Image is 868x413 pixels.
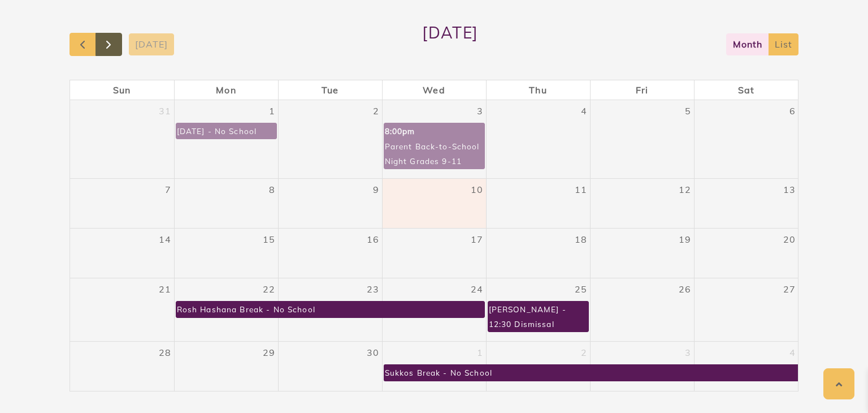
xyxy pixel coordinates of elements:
[787,342,798,363] a: October 4, 2025
[572,229,589,250] a: September 18, 2025
[70,278,174,342] td: September 21, 2025
[157,342,173,363] a: September 28, 2025
[486,342,590,392] td: October 2, 2025
[590,100,694,179] td: September 5, 2025
[382,278,486,342] td: September 24, 2025
[781,278,798,300] a: September 27, 2025
[261,342,277,363] a: September 29, 2025
[486,100,590,179] td: September 4, 2025
[579,342,589,363] a: October 2, 2025
[157,229,173,250] a: September 14, 2025
[384,364,798,381] a: Sukkos Break - No School
[261,278,277,300] a: September 22, 2025
[475,342,485,363] a: October 1, 2025
[364,342,381,363] a: September 30, 2025
[157,278,173,300] a: September 21, 2025
[70,179,174,229] td: September 7, 2025
[382,179,486,229] td: September 10, 2025
[694,278,798,342] td: September 27, 2025
[468,278,485,300] a: September 24, 2025
[163,179,173,200] a: September 7, 2025
[781,229,798,250] a: September 20, 2025
[174,229,278,278] td: September 15, 2025
[157,100,173,122] a: August 31, 2025
[694,342,798,392] td: October 4, 2025
[382,100,486,179] td: September 3, 2025
[468,179,485,200] a: September 10, 2025
[781,179,798,200] a: September 13, 2025
[676,278,693,300] a: September 26, 2025
[278,278,382,342] td: September 23, 2025
[572,179,589,200] a: September 11, 2025
[267,179,277,200] a: September 8, 2025
[382,229,486,278] td: September 17, 2025
[787,100,798,122] a: September 6, 2025
[579,100,589,122] a: September 4, 2025
[488,301,589,332] a: [PERSON_NAME] - 12:30 Dismissal
[176,302,316,317] div: Rosh Hashana Break - No School
[176,123,258,139] div: [DATE] - No School
[278,342,382,392] td: September 30, 2025
[486,278,590,342] td: September 25, 2025
[694,229,798,278] td: September 20, 2025
[676,179,693,200] a: September 12, 2025
[694,100,798,179] td: September 6, 2025
[384,139,484,169] div: Parent Back-to-School Night Grades 9-11
[70,100,174,179] td: August 31, 2025
[694,179,798,229] td: September 13, 2025
[278,100,382,179] td: September 2, 2025
[174,179,278,229] td: September 8, 2025
[422,23,478,66] h2: [DATE]
[261,229,277,250] a: September 15, 2025
[384,123,483,139] div: 8:00pm
[590,179,694,229] td: September 12, 2025
[176,123,277,139] a: [DATE] - No School
[364,278,381,300] a: September 23, 2025
[726,33,769,55] button: month
[382,342,486,392] td: October 1, 2025
[683,342,693,363] a: October 3, 2025
[486,179,590,229] td: September 11, 2025
[527,80,549,100] a: Thursday
[768,33,798,55] button: list
[486,229,590,278] td: September 18, 2025
[468,229,485,250] a: September 17, 2025
[267,100,277,122] a: September 1, 2025
[488,302,588,332] div: [PERSON_NAME] - 12:30 Dismissal
[174,342,278,392] td: September 29, 2025
[590,342,694,392] td: October 3, 2025
[420,80,447,100] a: Wednesday
[590,229,694,278] td: September 19, 2025
[736,80,757,100] a: Saturday
[590,278,694,342] td: September 26, 2025
[676,229,693,250] a: September 19, 2025
[70,342,174,392] td: September 28, 2025
[174,278,278,342] td: September 22, 2025
[70,229,174,278] td: September 14, 2025
[371,100,381,122] a: September 2, 2025
[176,301,485,317] a: Rosh Hashana Break - No School
[364,229,381,250] a: September 16, 2025
[96,33,122,56] button: Next month
[384,123,485,169] a: 8:00pmParent Back-to-School Night Grades 9-11
[278,179,382,229] td: September 9, 2025
[384,365,493,380] div: Sukkos Break - No School
[174,100,278,179] td: September 1, 2025
[278,229,382,278] td: September 16, 2025
[572,278,589,300] a: September 25, 2025
[319,80,341,100] a: Tuesday
[633,80,650,100] a: Friday
[475,100,485,122] a: September 3, 2025
[129,33,175,55] button: [DATE]
[214,80,238,100] a: Monday
[371,179,381,200] a: September 9, 2025
[683,100,693,122] a: September 5, 2025
[70,33,96,56] button: Previous month
[111,80,133,100] a: Sunday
